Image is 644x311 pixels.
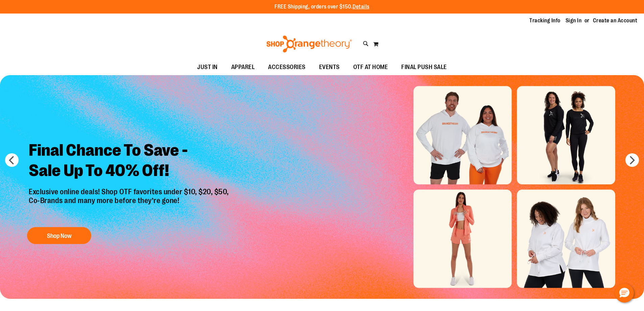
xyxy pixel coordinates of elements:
a: ACCESSORIES [261,60,312,75]
button: Hello, have a question? Let’s chat. [615,284,634,303]
a: Create an Account [593,17,638,24]
a: Details [353,4,369,10]
button: Shop Now [27,227,91,244]
p: Exclusive online deals! Shop OTF favorites under $10, $20, $50, Co-Brands and many more before th... [24,187,236,221]
a: OTF AT HOME [347,60,395,75]
button: prev [5,153,19,167]
a: Tracking Info [529,17,560,24]
a: FINAL PUSH SALE [395,60,454,75]
span: FINAL PUSH SALE [401,60,447,75]
span: EVENTS [319,60,340,75]
h2: Final Chance To Save - Sale Up To 40% Off! [24,135,236,187]
span: ACCESSORIES [268,60,306,75]
a: Sign In [566,17,582,24]
p: FREE Shipping, orders over $150. [275,3,369,11]
span: JUST IN [197,60,218,75]
a: Final Chance To Save -Sale Up To 40% Off! Exclusive online deals! Shop OTF favorites under $10, $... [24,135,236,248]
a: JUST IN [190,60,224,75]
button: next [625,153,639,167]
a: EVENTS [312,60,347,75]
span: OTF AT HOME [353,60,388,75]
img: Shop Orangetheory [265,36,353,52]
span: APPAREL [231,60,255,75]
a: APPAREL [224,60,262,75]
